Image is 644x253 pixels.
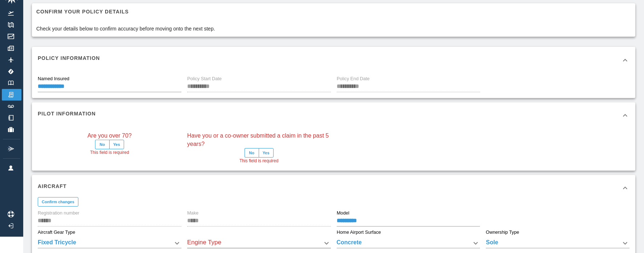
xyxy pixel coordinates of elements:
label: Ownership Type [486,229,519,236]
button: No [95,140,110,149]
label: Make [187,210,198,217]
h6: Aircraft [38,182,67,190]
h6: Pilot Information [38,110,96,118]
button: No [245,148,259,158]
div: Pilot Information [32,102,635,128]
div: Concrete [337,238,480,248]
span: This field is required [90,149,129,156]
label: Policy End Date [337,76,370,82]
label: Model [337,210,349,217]
div: Policy Information [32,47,635,73]
label: Policy Start Date [187,76,222,82]
button: Confirm changes [38,197,78,207]
button: Yes [109,140,124,149]
button: Yes [259,148,274,158]
h6: Policy Information [38,54,100,62]
span: This field is required [239,158,278,165]
div: Fixed Tricycle [38,238,181,248]
h6: Confirm your policy details [36,8,215,16]
label: Registration number [38,210,79,217]
label: Have you or a co-owner submitted a claim in the past 5 years? [187,131,331,148]
label: Named Insured [38,76,69,82]
p: Check your details below to confirm accuracy before moving onto the next step. [36,25,215,32]
label: Are you over 70? [87,131,132,140]
div: Sole [486,238,629,248]
label: Home Airport Surface [337,229,381,236]
div: Aircraft [32,175,635,201]
label: Aircraft Gear Type [38,229,75,236]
